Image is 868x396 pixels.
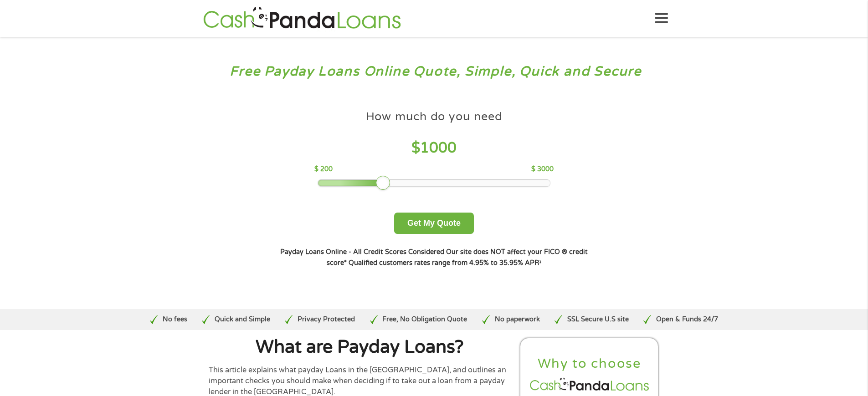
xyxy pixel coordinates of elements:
p: Privacy Protected [298,315,355,325]
p: $ 3000 [531,164,554,174]
button: Get My Quote [394,213,474,234]
img: GetLoanNow Logo [200,5,404,31]
h3: Free Payday Loans Online Quote, Simple, Quick and Secure [26,63,842,80]
p: Free, No Obligation Quote [382,315,467,325]
p: Open & Funds 24/7 [656,315,718,325]
strong: Qualified customers rates range from 4.95% to 35.95% APR¹ [349,259,541,267]
h1: What are Payday Loans? [209,338,511,356]
p: SSL Secure U.S site [567,315,629,325]
p: $ 200 [314,164,333,174]
h2: Why to choose [528,355,651,372]
span: 1000 [420,139,457,157]
strong: Payday Loans Online - All Credit Scores Considered [280,248,444,256]
p: No fees [163,315,187,325]
p: No paperwork [495,315,540,325]
strong: Our site does NOT affect your FICO ® credit score* [327,248,588,267]
h4: How much do you need [366,109,503,124]
h4: $ [314,139,554,157]
p: Quick and Simple [215,315,270,325]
